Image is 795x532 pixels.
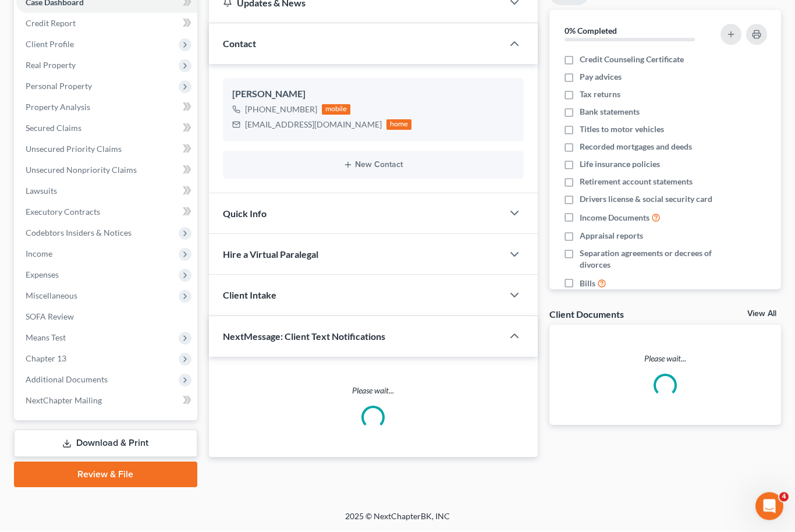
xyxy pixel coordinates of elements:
[26,81,92,91] span: Personal Property
[26,144,122,154] span: Unsecured Priority Claims
[580,194,712,205] span: Drivers license & social security card
[223,290,276,301] span: Client Intake
[580,278,595,290] span: Bills
[223,331,385,342] span: NextMessage: Client Text Notifications
[16,391,197,412] a: NextChapter Mailing
[26,207,100,217] span: Executory Contracts
[26,123,81,133] span: Secured Claims
[26,354,66,364] span: Chapter 13
[245,104,317,116] div: [PHONE_NUMBER]
[26,186,57,196] span: Lawsuits
[549,353,781,365] p: Please wait...
[386,120,412,130] div: home
[26,40,74,49] span: Client Profile
[779,492,789,502] span: 4
[580,248,714,271] span: Separation agreements or decrees of divorces
[580,141,692,153] span: Recorded mortgages and deeds
[14,462,197,488] a: Review & File
[26,19,76,29] span: Credit Report
[26,312,74,322] span: SOFA Review
[747,310,776,318] a: View All
[66,511,729,532] div: 2025 © NextChapterBK, INC
[16,13,197,34] a: Credit Report
[580,89,620,101] span: Tax returns
[223,38,256,49] span: Contact
[322,105,351,115] div: mobile
[26,333,66,343] span: Means Test
[580,54,684,66] span: Credit Counseling Certificate
[223,249,318,260] span: Hire a Virtual Paralegal
[26,291,77,301] span: Miscellaneous
[16,160,197,181] a: Unsecured Nonpriority Claims
[14,430,197,457] a: Download & Print
[580,124,664,136] span: Titles to motor vehicles
[16,307,197,328] a: SOFA Review
[580,230,643,242] span: Appraisal reports
[26,396,102,406] span: NextChapter Mailing
[580,72,622,83] span: Pay advices
[755,492,783,520] iframe: Intercom live chat
[26,270,59,280] span: Expenses
[232,88,514,102] div: [PERSON_NAME]
[16,97,197,118] a: Property Analysis
[26,375,108,385] span: Additional Documents
[26,249,52,259] span: Income
[26,102,90,112] span: Property Analysis
[16,118,197,139] a: Secured Claims
[232,161,514,170] button: New Contact
[580,107,640,118] span: Bank statements
[580,176,693,188] span: Retirement account statements
[549,308,624,321] div: Client Documents
[16,139,197,160] a: Unsecured Priority Claims
[26,61,76,70] span: Real Property
[580,212,650,224] span: Income Documents
[245,119,382,131] div: [EMAIL_ADDRESS][DOMAIN_NAME]
[16,181,197,202] a: Lawsuits
[26,228,132,238] span: Codebtors Insiders & Notices
[26,165,137,175] span: Unsecured Nonpriority Claims
[580,159,660,171] span: Life insurance policies
[209,385,538,397] p: Please wait...
[16,202,197,223] a: Executory Contracts
[565,26,617,36] strong: 0% Completed
[223,208,267,219] span: Quick Info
